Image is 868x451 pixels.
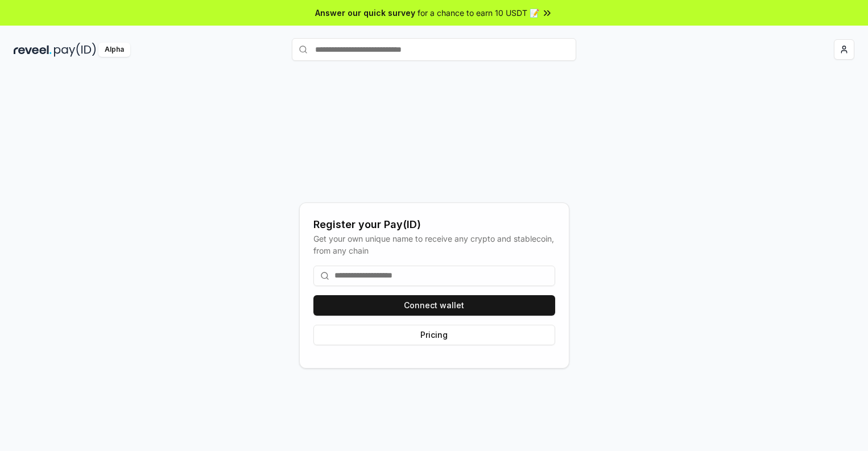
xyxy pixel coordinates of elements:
span: Answer our quick survey [315,7,415,19]
div: Register your Pay(ID) [313,217,555,233]
span: for a chance to earn 10 USDT 📝 [418,7,539,19]
img: reveel_dark [14,43,52,57]
img: pay_id [54,43,96,57]
button: Pricing [313,325,555,345]
div: Alpha [98,43,130,57]
button: Connect wallet [313,295,555,316]
div: Get your own unique name to receive any crypto and stablecoin, from any chain [313,233,555,256]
